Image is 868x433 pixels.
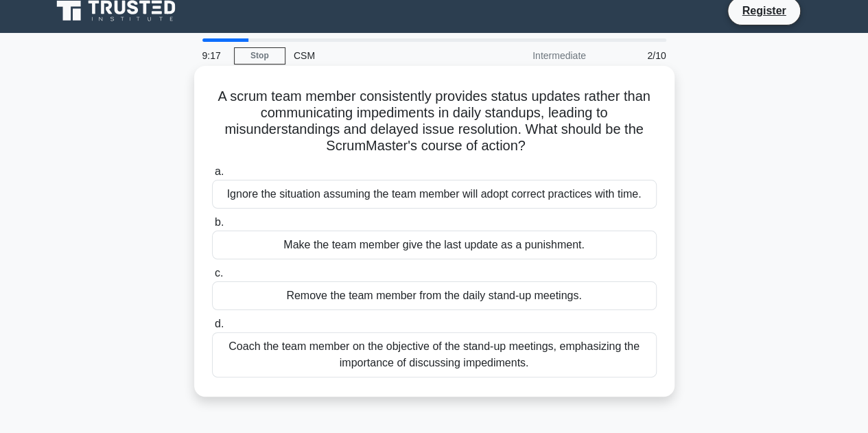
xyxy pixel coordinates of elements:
div: Coach the team member on the objective of the stand-up meetings, emphasizing the importance of di... [212,332,657,377]
div: Intermediate [474,42,594,69]
div: 2/10 [594,42,675,69]
div: Ignore the situation assuming the team member will adopt correct practices with time. [212,180,657,209]
div: 9:17 [194,42,234,69]
span: a. [215,165,224,177]
a: Stop [234,47,285,65]
a: Register [734,2,794,19]
span: d. [215,318,224,329]
span: c. [215,267,223,279]
div: Remove the team member from the daily stand-up meetings. [212,281,657,310]
div: CSM [285,42,474,69]
h5: A scrum team member consistently provides status updates rather than communicating impediments in... [211,88,658,155]
span: b. [215,216,224,228]
div: Make the team member give the last update as a punishment. [212,231,657,259]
